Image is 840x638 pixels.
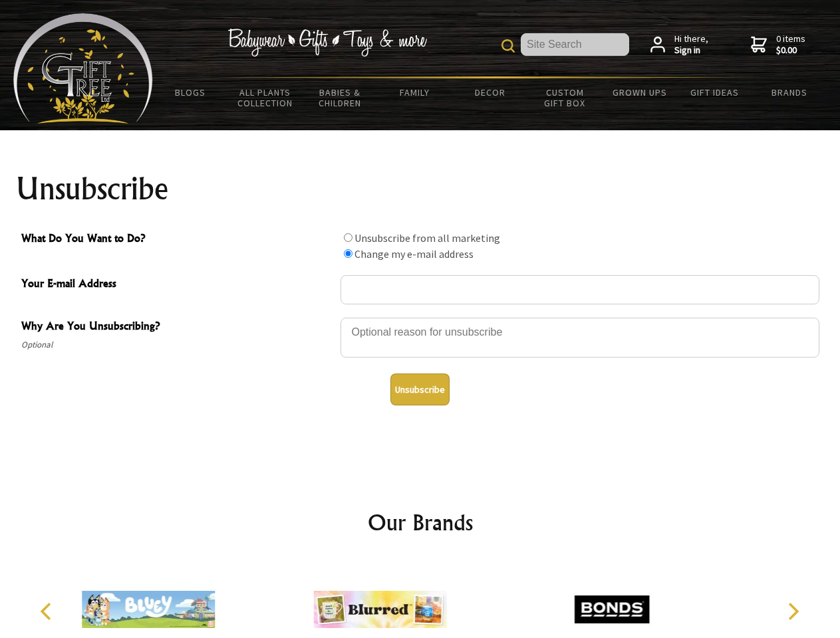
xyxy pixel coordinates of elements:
a: Decor [452,78,527,106]
input: Your E-mail Address [341,275,819,304]
a: Family [378,78,453,106]
a: Brands [752,78,827,106]
button: Unsubscribe [390,373,450,405]
a: Gift Ideas [677,78,752,106]
a: 0 items$0.00 [751,33,805,56]
img: product search [501,39,515,53]
a: Grown Ups [602,78,677,106]
input: Site Search [521,33,629,56]
a: Hi there,Sign in [650,33,708,56]
span: What Do You Want to Do? [21,230,334,249]
span: Why Are You Unsubscribing? [21,318,334,337]
a: Custom Gift Box [527,78,603,117]
img: Babyware - Gifts - Toys and more... [13,13,153,124]
h2: Our Brands [27,506,814,538]
span: Your E-mail Address [21,275,334,294]
span: 0 items [776,33,805,56]
strong: $0.00 [776,45,805,56]
img: Babywear - Gifts - Toys & more [227,29,427,56]
a: Babies & Children [303,78,378,117]
input: What Do You Want to Do? [344,249,352,258]
button: Next [778,597,807,626]
textarea: Why Are You Unsubscribing? [341,318,819,358]
a: BLOGS [153,78,228,106]
label: Change my e-mail address [354,247,474,261]
span: Hi there, [674,33,708,56]
button: Previous [33,597,63,626]
span: Optional [21,337,334,353]
strong: Sign in [674,45,708,56]
label: Unsubscribe from all marketing [354,231,500,245]
input: What Do You Want to Do? [344,233,352,242]
h1: Unsubscribe [16,173,825,205]
a: All Plants Collection [228,78,303,117]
